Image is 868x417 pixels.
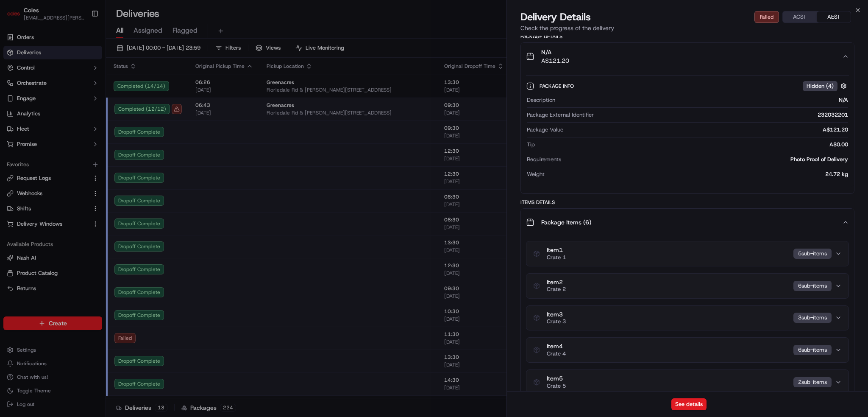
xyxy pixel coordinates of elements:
span: Crate 1 [547,254,566,261]
button: ACST [783,11,817,22]
span: Delivery Details [520,10,591,24]
div: Package Details [520,33,854,40]
div: Photo Proof of Delivery [565,156,848,163]
button: Item3Crate 33sub-items [526,306,849,330]
span: Hidden ( 4 ) [807,82,834,90]
img: Nash [8,8,25,25]
div: A$121.20 [567,126,848,134]
span: Item 5 [547,375,566,383]
span: A$121.20 [541,56,569,65]
div: N/A [559,96,848,104]
button: Hidden (4) [803,81,849,91]
button: See details [671,398,707,410]
p: Check the progress of the delivery [520,24,854,32]
div: 📗 [8,124,15,131]
div: N/AA$121.20 [521,70,854,193]
span: Package Info [540,83,576,90]
div: 5 sub-item s [793,249,832,259]
button: AEST [817,11,851,22]
div: Start new chat [29,81,139,90]
a: 💻API Documentation [68,120,139,135]
span: Package External Identifier [527,111,594,119]
a: Powered byPylon [60,143,103,150]
span: API Documentation [80,123,136,132]
span: Crate 5 [547,383,566,389]
button: Item4Crate 46sub-items [526,338,849,362]
button: Package Items (6) [521,209,854,236]
div: 3 sub-item s [793,313,832,323]
div: 6 sub-item s [793,281,832,291]
span: Tip [527,141,535,148]
span: Item 1 [547,246,566,254]
div: 6 sub-item s [793,345,832,355]
div: We're available if you need us! [29,90,107,96]
div: Items Details [520,199,854,206]
button: Item5Crate 52sub-items [526,370,849,395]
span: Package Value [527,126,563,134]
span: Package Items ( 6 ) [541,218,591,227]
span: Item 4 [547,343,566,350]
button: Item2Crate 26sub-items [526,274,849,298]
button: Item1Crate 15sub-items [526,241,849,266]
span: Knowledge Base [17,123,65,132]
span: Crate 4 [547,350,566,357]
input: Got a question? Start typing here... [22,55,153,64]
span: Requirements [527,156,561,163]
span: Crate 3 [547,318,566,325]
span: Weight [527,171,545,178]
div: 232032201 [597,111,848,119]
span: Crate 2 [547,286,566,293]
button: N/AA$121.20 [521,43,854,70]
img: 1736555255976-a54dd68f-1ca7-489b-9aae-adbdc363a1c4 [8,81,24,96]
a: 📗Knowledge Base [5,120,68,135]
p: Welcome 👋 [8,34,154,48]
div: A$0.00 [538,141,848,148]
span: Item 2 [547,279,566,286]
button: Start new chat [144,84,154,94]
div: 2 sub-item s [793,377,832,387]
span: Pylon [84,144,103,150]
div: 💻 [72,124,78,131]
div: 24.72 kg [548,171,848,178]
span: N/A [541,48,569,56]
span: Item 3 [547,311,566,319]
span: Description [527,96,555,104]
